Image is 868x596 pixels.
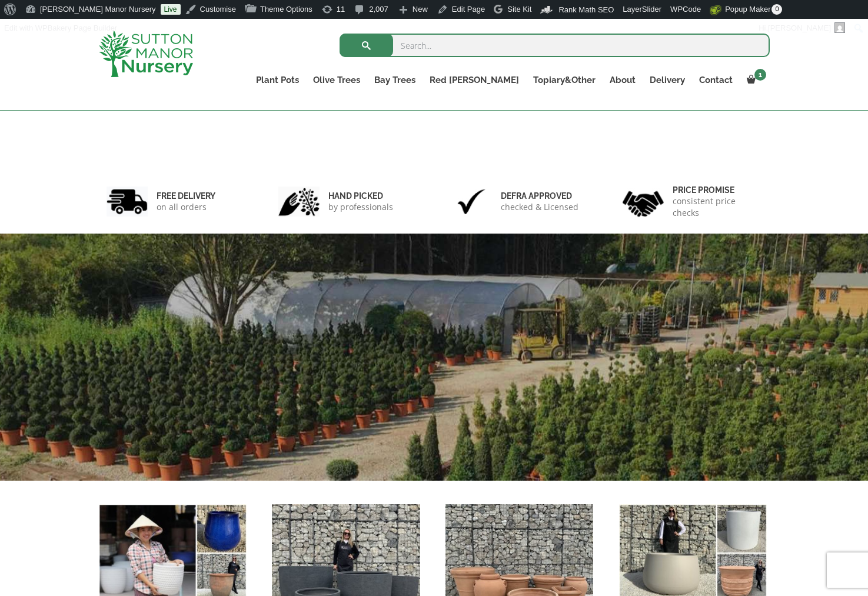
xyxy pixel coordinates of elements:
[692,72,740,88] a: Contact
[507,5,531,14] span: Site Kit
[161,4,181,15] a: Live
[306,72,367,88] a: Olive Trees
[526,72,603,88] a: Topiary&Other
[768,24,831,32] span: [PERSON_NAME]
[771,4,782,15] span: 0
[623,184,664,219] img: 4.jpg
[328,201,393,213] p: by professionals
[603,72,643,88] a: About
[673,185,762,195] h6: Price promise
[754,19,850,38] a: Hi,
[740,72,770,88] a: 1
[278,187,320,217] img: 2.jpg
[99,31,193,77] img: logo
[249,72,306,88] a: Plant Pots
[451,187,492,217] img: 3.jpg
[754,69,766,81] span: 1
[501,191,578,201] h6: Defra approved
[328,191,393,201] h6: hand picked
[558,5,614,14] span: Rank Math SEO
[340,34,770,57] input: Search...
[643,72,692,88] a: Delivery
[157,191,215,201] h6: FREE DELIVERY
[157,201,215,213] p: on all orders
[673,195,762,219] p: consistent price checks
[367,72,423,88] a: Bay Trees
[423,72,526,88] a: Red [PERSON_NAME]
[107,187,148,217] img: 1.jpg
[501,201,578,213] p: checked & Licensed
